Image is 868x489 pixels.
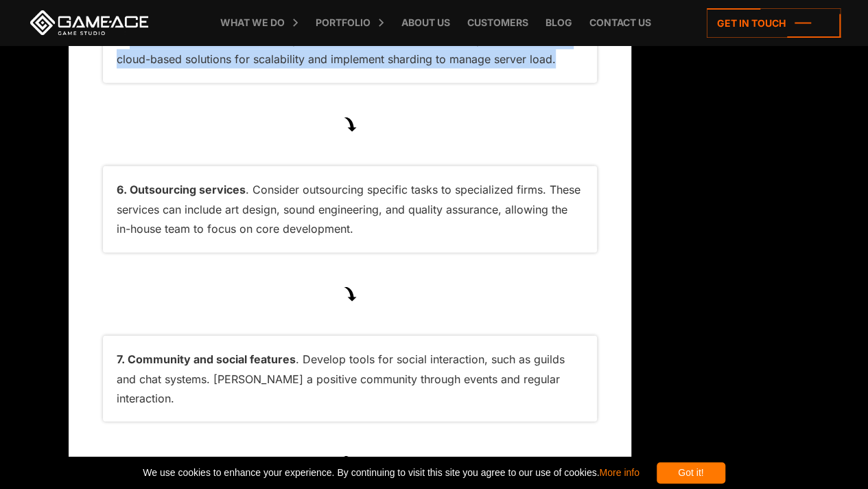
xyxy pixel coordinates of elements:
a: More info [599,467,639,478]
li: . Set up robust server infrastructure and optimize code. Use cloud-based solutions for scalabilit... [103,16,597,83]
li: . Develop tools for social interaction, such as guilds and chat systems. [PERSON_NAME] a positive... [103,336,597,422]
div: Got it! [657,462,725,484]
a: Get in touch [707,8,841,38]
strong: Outsourcing services [130,183,246,196]
img: Pointer [342,117,357,133]
li: . Consider outsourcing specific tasks to specialized firms. These services can include art design... [103,166,597,252]
img: Pointer [342,287,357,302]
span: We use cookies to enhance your experience. By continuing to visit this site you agree to our use ... [143,462,639,484]
strong: Community and social features [128,352,296,366]
strong: Technical infrastructure [130,33,259,47]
